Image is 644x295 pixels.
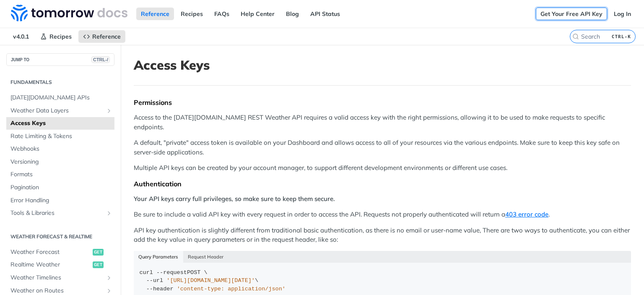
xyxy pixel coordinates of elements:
[6,143,114,155] a: Webhooks
[6,117,114,130] a: Access Keys
[134,180,631,188] div: Authentication
[134,163,631,173] p: Multiple API keys can be created by your account manager, to support different development enviro...
[6,78,114,86] h2: Fundamentals
[49,33,72,40] span: Recipes
[10,94,112,102] span: [DATE][DOMAIN_NAME] APIs
[6,233,114,240] h2: Weather Forecast & realtime
[6,246,114,258] a: Weather Forecastget
[146,277,164,284] span: --url
[6,207,114,219] a: Tools & LibrariesShow subpages for Tools & Libraries
[236,8,279,20] a: Help Center
[6,168,114,181] a: Formats
[6,258,114,271] a: Realtime Weatherget
[609,8,636,20] a: Log In
[10,196,112,205] span: Error Handling
[10,274,104,282] span: Weather Timelines
[106,107,112,114] button: Show subpages for Weather Data Layers
[6,272,114,284] a: Weather TimelinesShow subpages for Weather Timelines
[134,138,631,157] p: A default, "private" access token is available on your Dashboard and allows access to all of your...
[140,269,626,293] div: POST \ \
[134,226,631,245] p: API key authentication is slightly different from traditional basic authentication, as there is n...
[10,107,104,115] span: Weather Data Layers
[10,158,112,166] span: Versioning
[10,183,112,192] span: Pagination
[176,8,208,20] a: Recipes
[281,8,304,20] a: Blog
[6,91,114,104] a: [DATE][DOMAIN_NAME] APIs
[36,30,76,43] a: Recipes
[8,30,34,43] span: v4.0.1
[156,269,187,276] span: --request
[505,210,548,218] a: 403 error code
[6,194,114,207] a: Error Handling
[10,261,91,269] span: Realtime Weather
[177,286,286,292] span: 'content-type: application/json'
[134,113,631,132] p: Access to the [DATE][DOMAIN_NAME] REST Weather API requires a valid access key with the right per...
[6,181,114,194] a: Pagination
[134,98,631,107] div: Permissions
[536,8,607,20] a: Get Your Free API Key
[10,287,104,295] span: Weather on Routes
[6,53,114,66] button: JUMP TOCTRL-/
[10,170,112,179] span: Formats
[183,251,229,263] button: Request Header
[106,274,112,281] button: Show subpages for Weather Timelines
[10,145,112,153] span: Webhooks
[146,286,174,292] span: --header
[10,119,112,128] span: Access Keys
[6,104,114,117] a: Weather Data LayersShow subpages for Weather Data Layers
[6,156,114,168] a: Versioning
[140,269,153,276] span: curl
[6,130,114,143] a: Rate Limiting & Tokens
[106,210,112,217] button: Show subpages for Tools & Libraries
[166,277,255,284] span: '[URL][DOMAIN_NAME][DATE]'
[610,32,633,41] kbd: CTRL-K
[136,8,174,20] a: Reference
[91,56,110,63] span: CTRL-/
[78,30,125,43] a: Reference
[210,8,234,20] a: FAQs
[306,8,345,20] a: API Status
[10,209,104,217] span: Tools & Libraries
[93,249,104,256] span: get
[106,287,112,294] button: Show subpages for Weather on Routes
[134,195,335,203] strong: Your API keys carry full privileges, so make sure to keep them secure.
[92,33,121,40] span: Reference
[10,132,112,141] span: Rate Limiting & Tokens
[134,210,631,219] p: Be sure to include a valid API key with every request in order to access the API. Requests not pr...
[10,248,91,256] span: Weather Forecast
[134,57,631,73] h1: Access Keys
[93,261,104,268] span: get
[572,33,579,40] svg: Search
[11,5,127,21] img: Tomorrow.io Weather API Docs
